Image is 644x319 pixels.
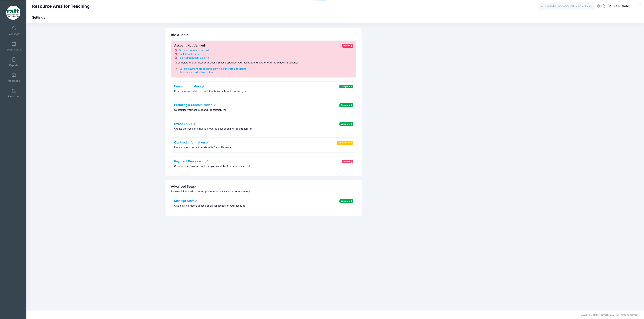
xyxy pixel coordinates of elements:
[174,89,247,93] p: Provide some details so participants know how to contact you.
[5,40,23,53] a: Event Setup
[339,103,353,107] span: Completed
[174,159,209,163] a: Payment Processing
[179,53,206,56] span: Bank transfers enabled
[7,48,21,51] span: Event Setup
[171,185,356,188] h4: Advanced Setup
[174,53,207,56] a: Bank transfers enabled.
[179,67,247,70] a: Set up payment processing allowing transfers and debits.
[5,55,23,69] a: Reports
[9,64,18,67] span: Reports
[342,160,353,163] span: Pending
[8,32,20,36] span: Dashboard
[5,87,23,100] a: Financials
[539,2,595,10] input: Search by First Name, Last Name, or Email...
[5,24,23,37] a: Dashboard
[608,4,632,8] span: [PERSON_NAME]
[581,313,638,316] span: 2025 © Camp Network, LLC. All rights reserved.
[174,108,227,112] p: Customize your account and registration link.
[339,85,353,88] span: Completed
[179,71,214,74] a: Establish a paid subscription.
[6,6,20,20] img: Resource Area for Teaching
[174,84,205,88] a: Event Information
[5,71,23,84] a: Messages
[339,199,353,203] span: Completed
[32,15,48,19] h1: Settings
[171,33,356,37] h4: Basic Setup
[174,103,216,107] a: Branding & Customization
[180,71,213,74] span: Establish a paid subscription
[32,2,90,11] h1: Resource Area for Teaching
[174,122,196,126] a: Event Setup
[174,140,209,144] a: Contract Information
[174,164,252,168] p: Connect the bank account that you want the funds deposited into.
[174,127,252,131] p: Create the sessions that you want to accept online registration for.
[180,67,246,70] span: Set up payment processing allowing transfers and debits
[179,56,209,59] span: Paid subscription is active
[337,141,353,144] span: Partially Done
[171,190,356,193] p: Please click the edit icon to update more advanced account settings.
[174,44,298,47] h4: Account Not Verified
[174,146,232,149] p: Review your contract details with Camp Network.
[174,199,198,203] a: Manage Staff
[342,44,353,47] span: Pending
[174,204,245,208] p: Give staff members access or partial access to your account.
[605,2,638,11] button: [PERSON_NAME]
[179,49,209,52] span: Stripe account connected
[174,56,210,59] a: Paid subscription is active.
[8,79,20,82] span: Messages
[174,49,209,52] a: Stripe account connected.
[8,95,20,98] span: Financials
[174,61,298,65] p: To complete the verification process, please upgrade your account and take one of the following a...
[339,122,353,126] span: Completed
